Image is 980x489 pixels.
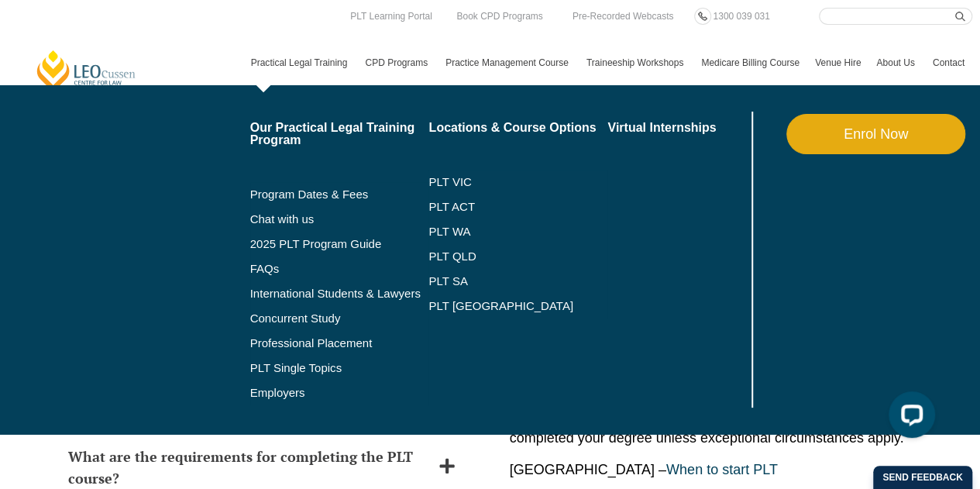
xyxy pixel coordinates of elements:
[876,385,941,450] iframe: LiveChat chat widget
[428,176,607,188] a: PLT VIC
[250,288,429,300] a: International Students & Lawyers
[666,462,778,477] a: When to start PLT
[250,122,429,146] a: Our Practical Legal Training Program
[346,8,436,25] a: PLT Learning Portal
[243,40,358,85] a: Practical Legal Training
[250,312,429,325] a: Concurrent Study
[250,362,429,374] a: PLT Single Topics
[579,40,693,85] a: Traineeship Workshops
[68,446,431,489] h2: What are the requirements for completing the PLT course?
[868,40,924,85] a: About Us
[709,8,773,25] a: 1300 039 031
[250,387,429,399] a: Employers
[250,238,390,250] a: 2025 PLT Program Guide
[569,8,678,25] a: Pre-Recorded Webcasts
[428,300,607,312] a: PLT [GEOGRAPHIC_DATA]
[428,122,607,134] a: Locations & Course Options
[713,11,769,22] span: 1300 039 031
[357,40,438,85] a: CPD Programs
[452,8,546,25] a: Book CPD Programs
[250,188,429,201] a: Program Dates & Fees
[510,458,913,482] p: [GEOGRAPHIC_DATA] –
[925,40,972,85] a: Contact
[428,275,607,288] a: PLT SA
[250,213,429,226] a: Chat with us
[438,40,579,85] a: Practice Management Course
[428,250,607,263] a: PLT QLD
[250,337,429,350] a: Professional Placement
[693,40,807,85] a: Medicare Billing Course
[428,201,607,213] a: PLT ACT
[807,40,868,85] a: Venue Hire
[607,122,748,134] a: Virtual Internships
[35,49,138,93] a: [PERSON_NAME] Centre for Law
[428,226,569,238] a: PLT WA
[786,114,965,154] a: Enrol Now
[250,263,429,275] a: FAQs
